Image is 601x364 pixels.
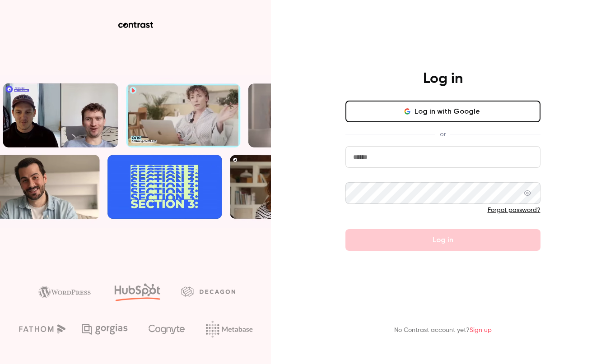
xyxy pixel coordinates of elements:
[488,207,540,213] a: Forgot password?
[435,129,450,139] span: or
[394,326,492,335] p: No Contrast account yet?
[470,327,492,333] a: Sign up
[181,286,235,296] img: decagon
[423,70,463,88] h4: Log in
[345,101,540,122] button: Log in with Google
